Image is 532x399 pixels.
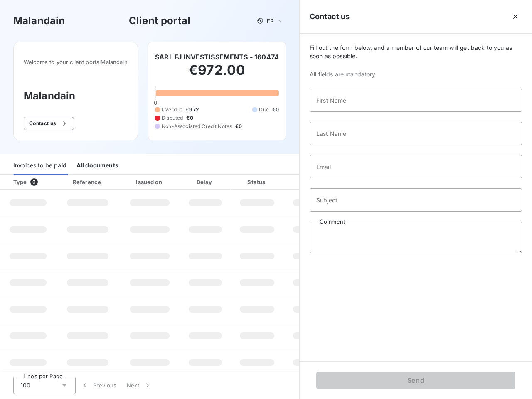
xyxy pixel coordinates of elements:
[310,188,522,212] input: placeholder
[267,17,273,24] span: FR
[235,123,242,130] span: €0
[122,377,157,394] button: Next
[24,59,128,65] span: Welcome to your client portal Malandain
[154,99,157,106] span: 0
[76,157,118,175] div: All documents
[186,106,199,113] span: €972
[129,13,190,28] h3: Client portal
[285,178,338,186] div: Amount
[24,117,74,130] button: Contact us
[310,155,522,178] input: placeholder
[30,178,38,186] span: 0
[310,122,522,145] input: placeholder
[13,13,65,28] h3: Malandain
[155,52,279,62] h6: SARL FJ INVESTISSEMENTS - 160474
[310,44,522,60] span: Fill out the form below, and a member of our team will get back to you as soon as possible.
[13,157,66,175] div: Invoices to be paid
[259,106,268,113] span: Due
[232,178,282,186] div: Status
[162,106,182,113] span: Overdue
[162,123,232,130] span: Non-Associated Credit Notes
[182,178,229,186] div: Delay
[272,106,279,113] span: €0
[162,114,183,122] span: Disputed
[24,89,128,103] h3: Malandain
[310,89,522,112] input: placeholder
[20,381,30,389] span: 100
[310,11,350,22] h5: Contact us
[121,178,178,186] div: Issued on
[155,62,279,87] h2: €972.00
[310,70,522,79] span: All fields are mandatory
[8,178,54,186] div: Type
[73,179,101,185] div: Reference
[186,114,193,122] span: €0
[316,372,515,389] button: Send
[76,377,122,394] button: Previous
